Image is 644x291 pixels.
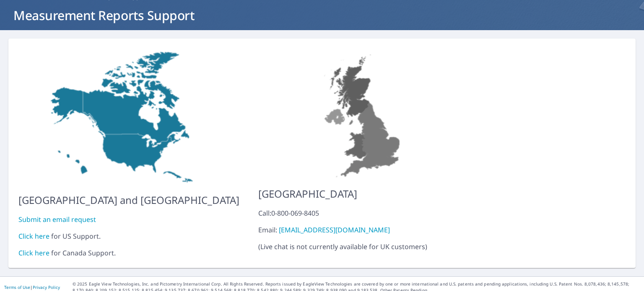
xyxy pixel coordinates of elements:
div: Call: 0-800-069-8405 [258,208,469,218]
a: Click here [18,248,49,258]
h1: Measurement Reports Support [10,7,634,24]
a: Privacy Policy [33,284,60,290]
p: | [4,285,60,290]
div: for Canada Support. [18,248,239,258]
p: [GEOGRAPHIC_DATA] [258,186,469,201]
a: Submit an email request [18,215,96,224]
p: [GEOGRAPHIC_DATA] and [GEOGRAPHIC_DATA] [18,193,239,208]
a: Click here [18,232,49,241]
div: Email: [258,225,469,235]
a: Terms of Use [4,284,30,290]
a: [EMAIL_ADDRESS][DOMAIN_NAME] [279,225,390,234]
img: US-MAP [18,49,239,186]
img: US-MAP [258,49,469,180]
div: for US Support. [18,231,239,241]
p: ( Live chat is not currently available for UK customers ) [258,208,469,252]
